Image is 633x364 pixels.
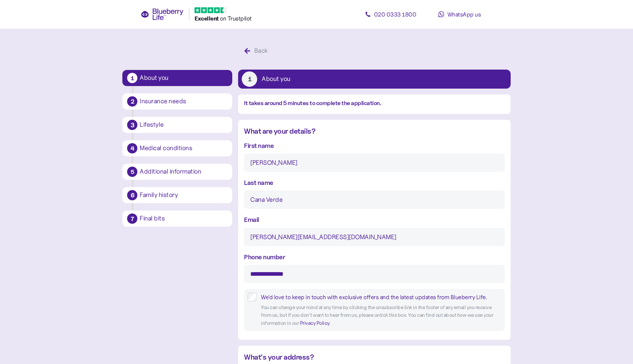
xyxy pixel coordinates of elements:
a: Privacy Policy [300,320,329,326]
div: Lifestyle [140,122,227,128]
button: 3Lifestyle [122,117,232,133]
span: WhatsApp us [447,11,481,18]
div: Additional information [140,168,227,175]
div: We'd love to keep in touch with exclusive offers and the latest updates from Blueberry Life. [261,293,501,302]
div: 7 [127,213,137,224]
div: What are your details? [244,126,504,137]
a: WhatsApp us [426,7,492,22]
label: First name [244,141,274,151]
button: Back [238,43,276,59]
span: on Trustpilot [220,15,252,22]
label: Email [244,215,259,224]
button: 4Medical conditions [122,140,232,156]
label: Phone number [244,252,285,262]
div: Insurance needs [140,98,227,105]
span: 020 0333 1800 [374,11,417,18]
div: Final bits [140,215,227,222]
div: 6 [127,190,137,200]
div: You can change your mind at any time by clicking the unsubscribe link in the footer of any email ... [261,304,501,327]
input: name@example.com [244,228,504,246]
div: 4 [127,143,137,153]
button: 7Final bits [122,211,232,227]
div: 3 [127,120,137,130]
div: Family history [140,192,227,198]
button: 5Additional information [122,164,232,180]
button: 2Insurance needs [122,93,232,109]
div: 5 [127,167,137,177]
div: It takes around 5 minutes to complete the application. [244,99,504,108]
label: Last name [244,178,273,187]
span: Excellent ️ [195,15,220,22]
div: 1 [242,71,257,87]
div: About you [140,75,227,81]
div: 1 [127,73,137,83]
div: What's your address? [244,352,504,363]
div: Medical conditions [140,145,227,152]
div: Back [254,46,268,56]
button: 1About you [122,70,232,86]
div: About you [262,76,290,82]
button: 6Family history [122,187,232,203]
button: 1About you [238,70,510,89]
div: 2 [127,96,137,107]
a: 020 0333 1800 [358,7,423,22]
